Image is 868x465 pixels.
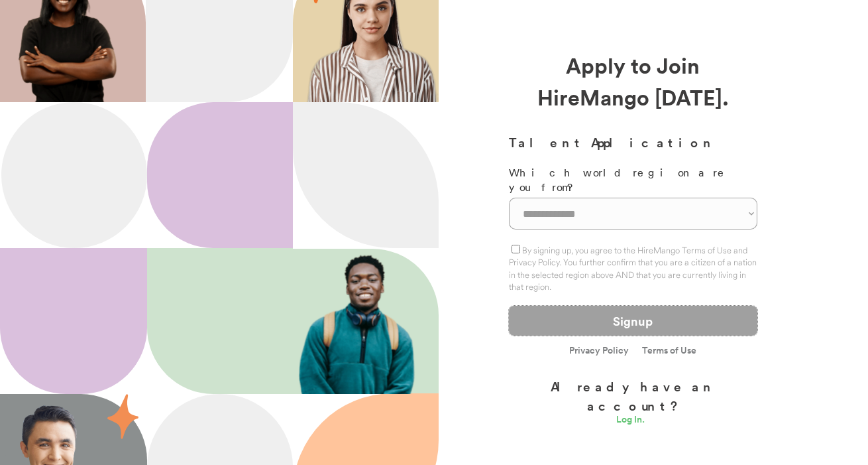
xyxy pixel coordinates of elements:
img: 55 [107,394,138,439]
div: Apply to Join HireMango [DATE]. [509,49,757,113]
a: Log In. [616,415,649,428]
div: Which world region are you from? [509,165,757,195]
img: Ellipse%2012 [1,102,147,248]
a: Terms of Use [642,346,696,355]
button: Signup [509,306,757,336]
label: By signing up, you agree to the HireMango Terms of Use and Privacy Policy. You further confirm th... [509,245,757,292]
div: Already have an account? [509,377,757,415]
h3: Talent Application [509,133,757,152]
a: Privacy Policy [569,346,629,357]
img: 202x218.png [294,249,427,394]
